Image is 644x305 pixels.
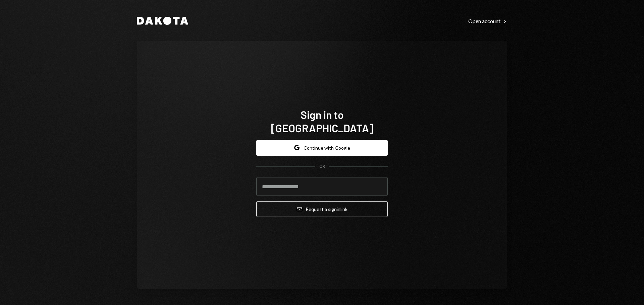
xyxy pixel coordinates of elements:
[468,18,507,24] div: Open account
[256,201,388,217] button: Request a signinlink
[256,140,388,156] button: Continue with Google
[468,17,507,24] a: Open account
[319,164,325,169] div: OR
[256,108,388,135] h1: Sign in to [GEOGRAPHIC_DATA]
